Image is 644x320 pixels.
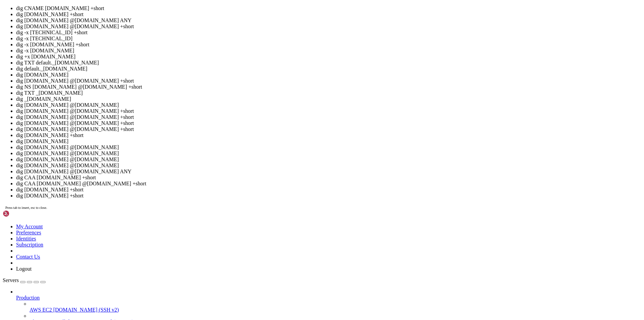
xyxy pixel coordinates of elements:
[3,111,557,117] x-row: OrgTechRef: [URL][DOMAIN_NAME]
[16,78,641,84] li: dig [DOMAIN_NAME] @[DOMAIN_NAME] +short
[3,174,557,180] x-row: OrgAbuseEmail: [EMAIL_ADDRESS][DOMAIN_NAME]
[3,140,557,145] x-row: OrgNOCEmail: [EMAIL_ADDRESS][DOMAIN_NAME]
[16,114,641,120] li: dig [DOMAIN_NAME] @[DOMAIN_NAME] +short
[3,163,557,168] x-row: OrgAbuseName: GC Abuse
[3,20,557,26] x-row: Comment: [URL][DOMAIN_NAME]
[3,220,557,225] x-row: # If you see inaccuracies in the results, please report at
[3,71,557,77] x-row: Ref: [URL][DOMAIN_NAME]
[3,254,557,260] x-row: root@vps130383:~# host [DOMAIN_NAME]
[16,66,641,72] li: dig default._[DOMAIN_NAME]
[3,277,557,282] x-row: [DOMAIN_NAME] mail is handled by 20 [DOMAIN_NAME].
[3,3,557,8] x-row: Comment: [URL][DOMAIN_NAME]
[3,197,557,202] x-row: #
[16,132,641,138] li: dig [DOMAIN_NAME] +short
[16,266,32,272] a: Logout
[16,254,40,260] a: Contact Us
[3,100,557,105] x-row: OrgTechPhone: [PHONE_NUMBER]
[16,169,641,175] li: dig [DOMAIN_NAME] @[DOMAIN_NAME] ANY
[3,277,46,283] a: Servers
[5,206,47,210] span: Press tab to insert, esc to close.
[3,65,557,71] x-row: Comment: Complaints sent to any other POC will be ignored.
[3,208,557,214] x-row: # available at: [URL][DOMAIN_NAME]
[3,265,557,271] x-row: [DOMAIN_NAME] mail is handled by 30 [DOMAIN_NAME].
[3,260,557,265] x-row: [DOMAIN_NAME] has address [TECHNICAL_ID]
[3,8,557,14] x-row: Comment:
[3,123,557,128] x-row: OrgNOCHandle: GCABU-ARIN
[30,307,641,313] a: AWS EC2 [DOMAIN_NAME] (SSH v2)
[3,168,557,174] x-row: OrgAbusePhone: [PHONE_NUMBER]
[16,30,641,36] li: dig -x [TECHNICAL_ID] +short
[16,193,641,199] li: dig [DOMAIN_NAME] +short
[3,48,557,54] x-row: Comment: ([EMAIL_ADDRESS][DOMAIN_NAME])
[16,11,641,17] li: dig [DOMAIN_NAME] +short
[16,295,40,301] span: Production
[3,14,557,20] x-row: Comment: Direct all spam and abuse complaints to
[16,72,641,78] li: dig [DOMAIN_NAME]
[3,60,557,65] x-row: Comment:
[3,242,557,248] x-row: #
[16,138,641,144] li: dig [DOMAIN_NAME]
[3,157,557,163] x-row: OrgAbuseHandle: GCABU-ARIN
[3,37,557,43] x-row: Comment:
[3,202,557,208] x-row: # ARIN WHOIS data and services are subject to the Terms of Use
[3,31,557,37] x-row: Comment: For fastest response, use the relevant forms above.
[3,282,557,288] x-row: root@vps130383:~# dig
[3,88,557,94] x-row: OrgTechHandle: ZG39-ARIN
[16,150,641,156] li: dig [DOMAIN_NAME] @[DOMAIN_NAME]
[16,102,641,108] li: dig [DOMAIN_NAME] @[DOMAIN_NAME]
[16,163,641,169] li: dig [DOMAIN_NAME] @[DOMAIN_NAME]
[16,54,641,60] li: dig +x [DOMAIN_NAME]
[16,48,641,54] li: dig -x [DOMAIN_NAME]
[3,105,557,111] x-row: OrgTechEmail: [EMAIL_ADDRESS][DOMAIN_NAME]
[16,36,641,42] li: dig -x [TECHNICAL_ID]
[16,126,641,132] li: dig [DOMAIN_NAME] @[DOMAIN_NAME] +short
[3,225,557,231] x-row: # [URL][DOMAIN_NAME]
[3,26,557,31] x-row: Comment:
[16,5,641,11] li: dig CNAME [DOMAIN_NAME] +short
[3,277,19,283] span: Servers
[3,271,557,277] x-row: [DOMAIN_NAME] mail is handled by 10 [DOMAIN_NAME].
[16,84,641,90] li: dig NS [DOMAIN_NAME] @[DOMAIN_NAME] +short
[3,145,557,151] x-row: OrgNOCRef: [URL][DOMAIN_NAME]
[3,231,557,237] x-row: #
[16,224,43,229] a: My Account
[3,237,557,242] x-row: # Copyright [DATE]-[DATE], American Registry for Internet Numbers, Ltd.
[16,108,641,114] li: dig [DOMAIN_NAME] @[DOMAIN_NAME] +short
[30,307,52,313] span: AWS EC2
[16,60,641,66] li: dig TXT default._[DOMAIN_NAME]
[3,43,557,48] x-row: Comment: Complaints can also be sent to the GC Abuse desk
[16,42,641,48] li: dig -x [DOMAIN_NAME] +short
[3,180,557,185] x-row: OrgAbuseRef: [URL][DOMAIN_NAME]
[16,242,43,247] a: Subscription
[16,230,41,235] a: Preferences
[3,210,41,217] img: Shellngn
[65,282,67,288] div: (22, 49)
[16,187,641,193] li: dig [DOMAIN_NAME] +short
[16,236,36,241] a: Identities
[16,156,641,163] li: dig [DOMAIN_NAME] @[DOMAIN_NAME]
[16,295,641,301] a: Production
[16,120,641,126] li: dig [DOMAIN_NAME] @[DOMAIN_NAME] +short
[16,175,641,181] li: dig CAA [DOMAIN_NAME] +short
[16,24,641,30] li: dig [DOMAIN_NAME] @[DOMAIN_NAME] +short
[3,214,557,220] x-row: #
[16,17,641,24] li: dig [DOMAIN_NAME] @[DOMAIN_NAME] ANY
[16,96,641,102] li: dig _[DOMAIN_NAME]
[3,134,557,140] x-row: OrgNOCPhone: [PHONE_NUMBER]
[30,301,641,313] li: AWS EC2 [DOMAIN_NAME] (SSH v2)
[16,181,641,187] li: dig CAA [DOMAIN_NAME] @[DOMAIN_NAME] +short
[3,94,557,100] x-row: OrgTechName: Google LLC
[16,144,641,150] li: dig [DOMAIN_NAME] @[DOMAIN_NAME]
[3,54,557,60] x-row: Comment: but may have longer turnaround times.
[3,128,557,134] x-row: OrgNOCName: GC Abuse
[16,90,641,96] li: dig TXT _[DOMAIN_NAME]
[53,307,119,313] span: [DOMAIN_NAME] (SSH v2)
